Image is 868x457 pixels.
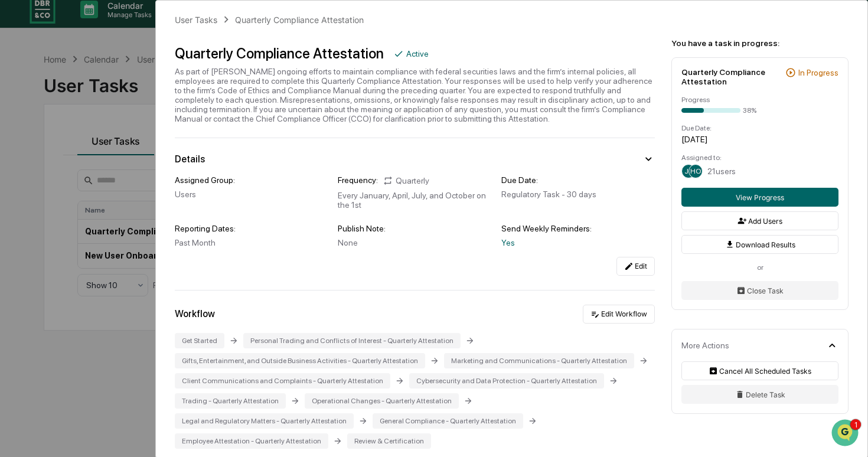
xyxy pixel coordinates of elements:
[12,181,31,200] img: Cece Ferraez
[583,305,655,324] button: Edit Workflow
[24,241,76,253] span: Preclearance
[175,67,655,123] div: As part of [PERSON_NAME] ongoing efforts to maintain compliance with federal securities laws and ...
[105,161,129,170] span: [DATE]
[24,161,33,171] img: 1746055101610-c473b297-6a78-478c-a979-82029cc54cd1
[175,45,384,62] div: Quarterly Compliance Attestation
[175,308,215,319] div: Workflow
[81,237,151,258] a: 🗄️Attestations
[175,333,224,348] div: Get Started
[616,257,655,276] button: Edit
[501,190,655,199] div: Regulatory Task - 30 days
[681,154,838,162] div: Assigned to:
[175,224,328,233] div: Reporting Dates:
[681,124,838,132] div: Due Date:
[175,353,425,368] div: Gifts, Entertainment, and Outside Business Activities - Quarterly Attestation
[175,413,354,429] div: Legal and Regulatory Matters - Quarterly Attestation
[681,135,838,144] div: [DATE]
[175,238,328,247] div: Past Month
[681,188,838,207] button: View Progress
[243,333,461,348] div: Personal Trading and Conflicts of Interest - Quarterly Attestation
[681,361,838,380] button: Cancel All Scheduled Tasks
[175,373,390,389] div: Client Communications and Complaints - Quarterly Attestation
[681,281,838,300] button: Close Task
[105,192,129,202] span: [DATE]
[830,418,862,450] iframe: Open customer support
[235,15,364,25] div: Quarterly Compliance Attestation
[24,264,74,276] span: Data Lookup
[707,167,736,176] span: 21 users
[406,49,429,58] div: Active
[501,238,655,247] div: Yes
[175,393,286,409] div: Trading - Quarterly Attestation
[681,385,838,404] button: Delete Task
[681,235,838,254] button: Download Results
[7,259,79,280] a: 🔎Data Lookup
[681,96,838,104] div: Progress
[681,211,838,230] button: Add Users
[97,241,146,253] span: Attestations
[383,175,429,186] div: Quarterly
[12,131,79,141] div: Past conversations
[37,161,96,170] span: [PERSON_NAME]
[305,393,459,409] div: Operational Changes - Quarterly Attestation
[12,243,21,252] div: 🖐️
[12,90,33,112] img: 1746055101610-c473b297-6a78-478c-a979-82029cc54cd1
[338,175,378,186] div: Frequency:
[98,161,102,170] span: •
[338,191,491,210] div: Every January, April, July, and October on the 1st
[7,237,81,258] a: 🖐️Preclearance
[175,15,217,25] div: User Tasks
[338,224,491,233] div: Publish Note:
[12,265,21,275] div: 🔎
[12,149,31,168] img: Jack Rasmussen
[53,102,162,112] div: We're available if you need us!
[175,154,205,165] div: Details
[684,167,693,175] span: JS
[501,224,655,233] div: Send Weekly Reminders:
[671,38,849,48] div: You have a task in progress:
[681,263,838,272] div: or
[86,243,95,252] div: 🗄️
[743,106,756,115] div: 38%
[798,68,838,77] div: In Progress
[12,25,215,44] p: How can we help?
[175,190,328,199] div: Users
[373,413,523,429] div: General Compliance - Quarterly Attestation
[175,433,328,449] div: Employee Attestation - Quarterly Attestation
[201,94,215,108] button: Start new chat
[681,341,729,350] div: More Actions
[118,293,143,302] span: Pylon
[25,90,46,112] img: 8933085812038_c878075ebb4cc5468115_72.jpg
[347,433,431,449] div: Review & Certification
[501,175,655,185] div: Due Date:
[681,67,781,86] div: Quarterly Compliance Attestation
[83,292,143,302] a: Powered byPylon
[338,238,491,247] div: None
[183,129,215,143] button: See all
[690,167,701,175] span: HO
[53,90,194,102] div: Start new chat
[98,192,102,202] span: •
[444,353,634,368] div: Marketing and Communications - Quarterly Attestation
[409,373,604,389] div: Cybersecurity and Data Protection - Quarterly Attestation
[37,192,96,202] span: [PERSON_NAME]
[175,175,328,185] div: Assigned Group:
